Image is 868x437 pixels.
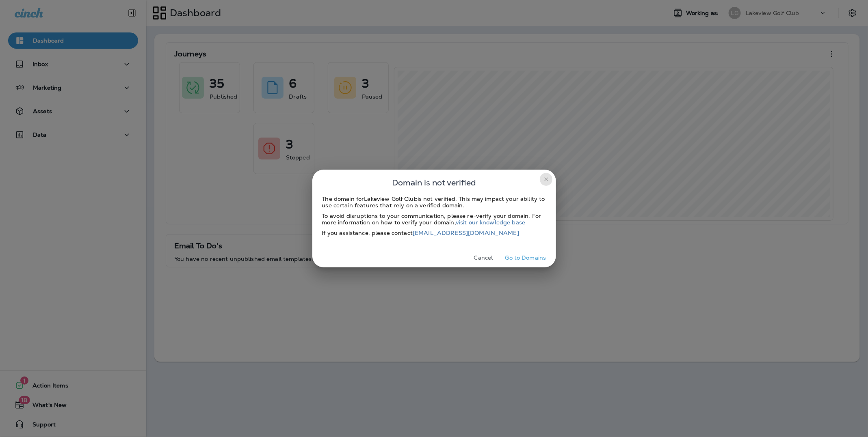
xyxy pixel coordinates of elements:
[392,176,476,189] span: Domain is not verified
[456,219,525,226] a: visit our knowledge base
[413,229,519,237] a: [EMAIL_ADDRESS][DOMAIN_NAME]
[540,173,553,186] button: close
[502,252,550,264] button: Go to Domains
[322,230,546,236] div: If you assistance, please contact
[468,252,499,264] button: Cancel
[322,196,546,209] div: The domain for Lakeview Golf Club is not verified. This may impact your ability to use certain fe...
[322,213,546,226] div: To avoid disruptions to your communication, please re-verify your domain. For more information on...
